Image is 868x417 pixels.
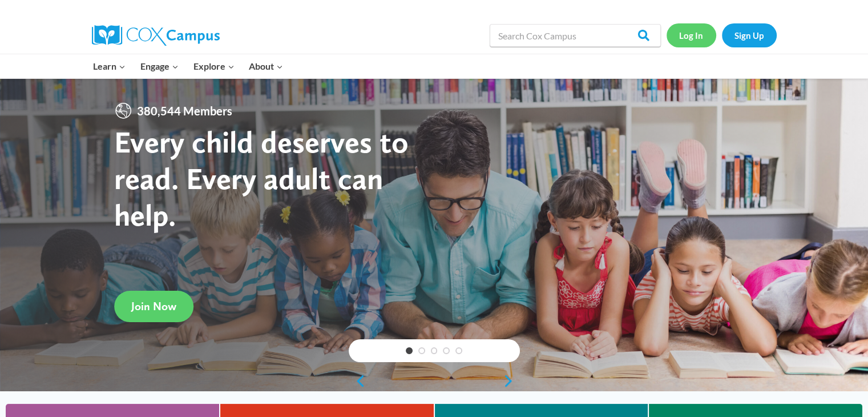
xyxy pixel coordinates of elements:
[114,291,193,322] a: Join Now
[92,25,220,46] img: Cox Campus
[455,347,462,354] a: 5
[133,54,186,78] button: Child menu of Engage
[406,347,413,354] a: 1
[241,54,290,78] button: Child menu of About
[431,347,438,354] a: 3
[131,299,176,313] span: Join Now
[86,54,290,78] nav: Primary Navigation
[722,23,777,47] a: Sign Up
[349,370,520,392] div: content slider buttons
[86,54,134,78] button: Child menu of Learn
[132,102,237,120] span: 380,544 Members
[114,123,409,232] strong: Every child deserves to read. Every adult can help.
[503,374,520,388] a: next
[667,23,716,47] a: Log In
[490,24,661,47] input: Search Cox Campus
[186,54,242,78] button: Child menu of Explore
[418,347,425,354] a: 2
[349,374,366,388] a: previous
[443,347,450,354] a: 4
[667,23,777,47] nav: Secondary Navigation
